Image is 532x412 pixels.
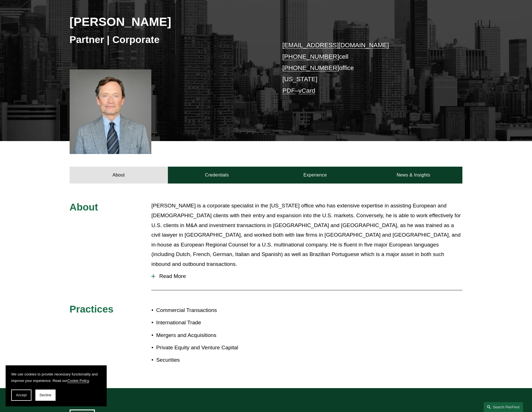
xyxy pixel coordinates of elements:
a: Experience [266,167,364,184]
a: Credentials [168,167,266,184]
p: Securities [156,355,266,365]
h3: Partner | Corporate [70,33,266,46]
span: Decline [40,393,51,397]
p: cell office [US_STATE] – [282,40,446,96]
p: Mergers and Acquisitions [156,330,266,340]
a: [PHONE_NUMBER] [282,53,339,60]
span: Accept [16,393,27,397]
p: Private Equity and Venture Capital [156,343,266,353]
a: Cookie Policy [67,379,89,383]
a: Search this site [484,402,523,412]
span: Practices [70,304,114,314]
a: About [70,167,168,184]
p: International Trade [156,318,266,328]
a: [PHONE_NUMBER] [282,64,339,71]
h2: [PERSON_NAME] [70,14,266,29]
section: Cookie banner [6,365,107,406]
a: PDF [282,87,295,94]
a: vCard [298,87,315,94]
a: News & Insights [364,167,462,184]
span: About [70,202,98,212]
span: Read More [155,273,462,279]
button: Decline [35,390,56,401]
p: We use cookies to provide necessary functionality and improve your experience. Read our . [11,371,101,384]
button: Accept [11,390,31,401]
button: Read More [151,269,462,284]
p: [PERSON_NAME] is a corporate specialist in the [US_STATE] office who has extensive expertise in a... [151,201,462,269]
p: Commercial Transactions [156,305,266,315]
a: [EMAIL_ADDRESS][DOMAIN_NAME] [282,42,389,49]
